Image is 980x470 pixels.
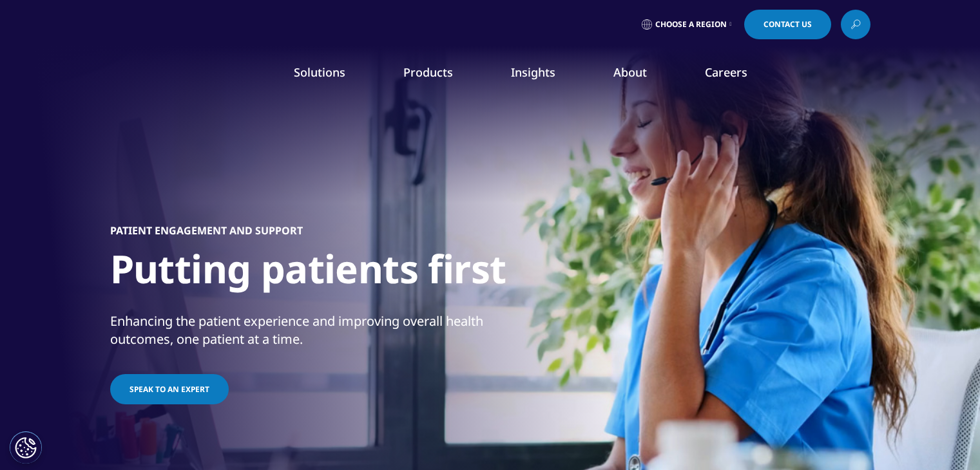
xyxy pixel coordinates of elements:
a: Careers [705,64,747,80]
a: Contact Us [744,10,831,39]
h1: Putting patients first [110,245,506,301]
a: Products [403,64,453,80]
h5: PATIENT ENGAGEMENT AND SUPPORT [110,224,303,237]
nav: Primary [218,45,870,106]
a: Speak to an expert [110,374,229,404]
button: Cookies Settings [10,431,42,464]
a: Solutions [294,64,345,80]
span: Choose a Region [655,19,727,30]
div: Enhancing the patient experience and improving overall health outcomes, one patient at a time. [110,312,487,348]
span: Contact Us [764,21,812,28]
a: Insights [511,64,555,80]
span: Speak to an expert [130,384,209,395]
a: About [613,64,647,80]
